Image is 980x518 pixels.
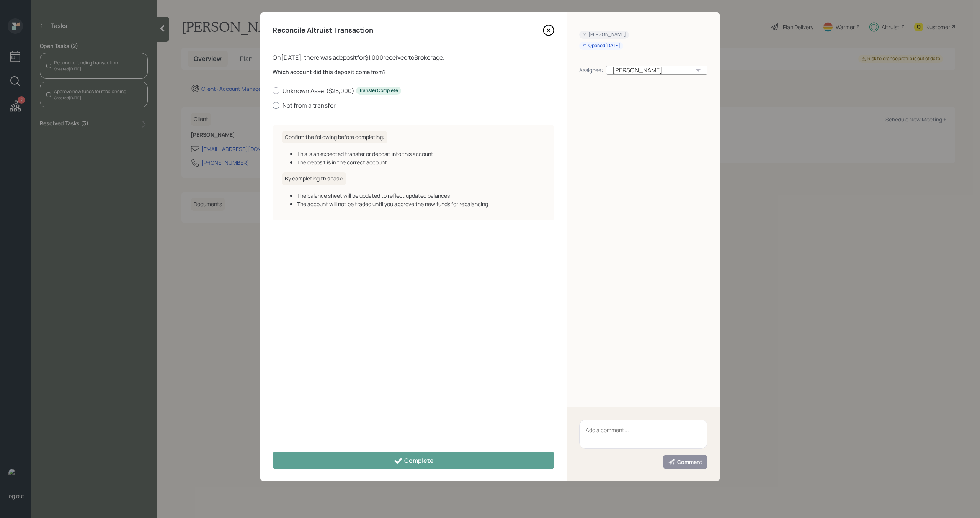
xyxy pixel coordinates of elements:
[297,200,545,208] div: The account will not be traded until you approve the new funds for rebalancing
[273,452,554,469] button: Complete
[273,68,554,76] label: Which account did this deposit come from?
[394,456,434,466] div: Complete
[663,455,707,469] button: Comment
[582,31,626,38] div: [PERSON_NAME]
[668,458,702,466] div: Comment
[297,158,545,166] div: The deposit is in the correct account
[273,26,373,34] h4: Reconcile Altruist Transaction
[273,87,554,95] label: Unknown Asset ( $25,000 )
[606,66,707,75] div: [PERSON_NAME]
[359,87,398,94] div: Transfer Complete
[297,150,545,158] div: This is an expected transfer or deposit into this account
[273,101,554,110] label: Not from a transfer
[282,172,346,185] h6: By completing this task:
[579,66,603,74] div: Assignee:
[297,192,545,200] div: The balance sheet will be updated to reflect updated balances
[582,43,620,49] div: Opened [DATE]
[282,131,387,144] h6: Confirm the following before completing:
[273,53,554,62] div: On [DATE] , there was a deposit for $1,000 received to Brokerage .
